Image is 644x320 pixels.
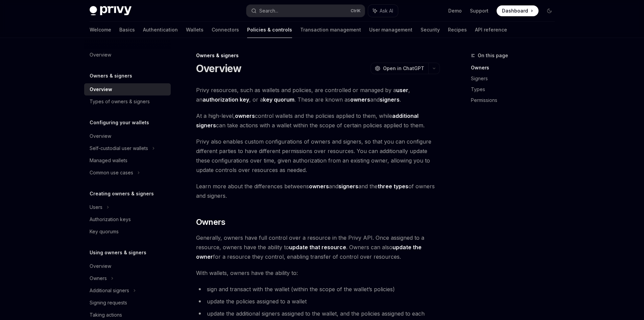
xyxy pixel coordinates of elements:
[309,183,329,190] a: owners
[475,22,507,38] a: API reference
[369,22,412,38] a: User management
[84,83,171,95] a: Overview
[196,85,440,104] span: Privy resources, such as wallets and policies, are controlled or managed by a , an , or a . These...
[471,62,560,73] a: Owners
[84,49,171,61] a: Overview
[196,137,440,175] span: Privy also enables custom configurations of owners and signers, so that you can configure differe...
[351,8,361,14] span: Ctrl K
[471,84,560,95] a: Types
[368,5,398,17] button: Ask AI
[247,22,292,38] a: Policies & controls
[350,96,370,103] strong: owners
[207,298,307,305] span: update the policies assigned to a wallet
[246,5,365,17] button: Search...CtrlK
[497,5,539,16] a: Dashboard
[90,274,107,282] div: Owners
[84,95,171,108] a: Types of owners & signers
[90,228,119,236] div: Key quorums
[338,183,358,190] strong: signers
[90,262,111,270] div: Overview
[300,22,361,38] a: Transaction management
[235,112,255,119] strong: owners
[90,51,111,59] div: Overview
[119,22,135,38] a: Basics
[84,154,171,167] a: Managed wallets
[196,182,440,200] span: Learn more about the differences betweens and and the of owners and signers.
[90,85,112,93] div: Overview
[380,96,400,103] strong: signers
[338,183,358,190] a: signers
[90,132,111,140] div: Overview
[90,190,154,198] h5: Creating owners & signers
[263,96,294,103] a: key quorum
[421,22,440,38] a: Security
[90,169,133,177] div: Common use cases
[84,297,171,309] a: Signing requests
[470,7,488,14] a: Support
[371,63,428,74] button: Open in ChatGPT
[448,7,462,14] a: Demo
[380,7,393,14] span: Ask AI
[396,87,408,93] strong: user
[90,119,149,127] h5: Configuring your wallets
[383,65,424,72] span: Open in ChatGPT
[90,144,148,152] div: Self-custodial user wallets
[90,249,146,257] h5: Using owners & signers
[478,51,508,60] span: On this page
[196,52,440,59] div: Owners & signers
[90,6,132,16] img: dark logo
[196,111,440,130] span: At a high-level, control wallets and the policies applied to them, while can take actions with a ...
[186,22,204,38] a: Wallets
[289,244,346,251] strong: update that resource
[90,156,127,165] div: Managed wallets
[196,268,440,278] span: With wallets, owners have the ability to:
[196,217,225,228] span: Owners
[212,22,239,38] a: Connectors
[90,72,132,80] h5: Owners & signers
[90,203,102,211] div: Users
[90,286,129,295] div: Additional signers
[84,213,171,226] a: Authorization keys
[196,62,242,74] h1: Overview
[471,73,560,84] a: Signers
[544,5,555,16] button: Toggle dark mode
[90,98,150,106] div: Types of owners & signers
[471,95,560,106] a: Permissions
[90,215,131,223] div: Authorization keys
[259,7,278,15] div: Search...
[90,299,127,307] div: Signing requests
[90,22,111,38] a: Welcome
[448,22,467,38] a: Recipes
[84,226,171,238] a: Key quorums
[84,130,171,142] a: Overview
[143,22,178,38] a: Authentication
[196,233,440,261] span: Generally, owners have full control over a resource in the Privy API. Once assigned to a resource...
[396,87,408,94] a: user
[502,7,528,14] span: Dashboard
[378,183,408,190] strong: three types
[90,311,122,319] div: Taking actions
[309,183,329,190] strong: owners
[84,260,171,272] a: Overview
[378,183,408,190] a: three types
[207,286,395,293] span: sign and transact with the wallet (within the scope of the wallet’s policies)
[202,96,249,103] a: authorization key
